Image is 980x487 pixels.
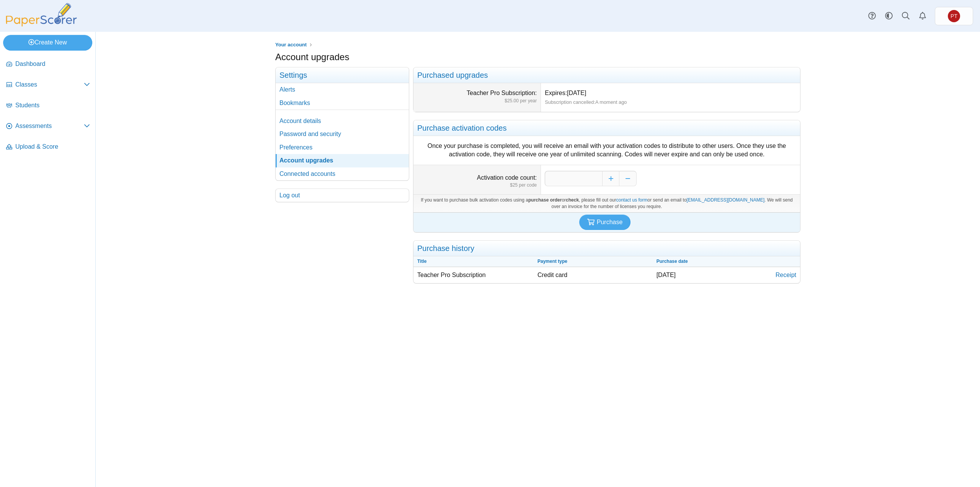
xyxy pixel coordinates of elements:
[15,122,84,130] span: Assessments
[948,10,960,22] span: Pamela Trafford
[276,141,409,154] a: Preferences
[687,197,764,203] a: [EMAIL_ADDRESS][DOMAIN_NAME]
[413,120,800,136] h2: Purchase activation codes
[597,219,623,225] span: Purchase
[3,117,93,136] a: Assessments
[3,3,80,26] img: PaperScorer
[276,115,409,128] a: Account details
[595,99,627,105] time: Sep 10, 2025 at 10:18 AM
[413,241,800,256] h2: Purchase history
[653,256,772,267] th: Purchase date
[276,189,409,202] a: Log out
[914,8,931,25] a: Alerts
[566,197,579,203] b: check
[273,40,309,50] a: Your account
[275,42,307,48] span: Your account
[541,83,800,112] dd: Expires:
[657,272,676,278] time: Jan 30, 2025 at 11:25 AM
[619,171,637,186] button: Decrease
[534,267,653,283] td: Credit card
[15,60,90,68] span: Dashboard
[534,256,653,267] th: Payment type
[3,76,93,94] a: Classes
[276,128,409,141] a: Password and security
[15,143,90,151] span: Upload & Score
[772,267,800,283] a: Receipt
[545,99,627,105] small: Subscription cancelled:
[413,194,800,212] div: If you want to purchase bulk activation codes using a or , please fill out our or send an email t...
[276,67,409,83] h3: Settings
[951,13,957,19] span: Pamela Trafford
[276,167,409,180] a: Connected accounts
[276,97,409,110] a: Bookmarks
[413,256,534,267] th: Title
[579,215,631,230] button: Purchase
[602,171,619,186] button: Increase
[3,21,80,28] a: PaperScorer
[413,267,534,283] td: Teacher Pro Subscription
[935,7,973,25] a: Pamela Trafford
[3,35,92,50] a: Create New
[417,182,537,189] dfn: $25 per code
[3,138,93,156] a: Upload & Score
[3,97,93,115] a: Students
[275,51,349,64] h1: Account upgrades
[417,142,796,159] div: Once your purchase is completed, you will receive an email with your activation codes to distribu...
[616,197,648,203] a: contact us form
[276,83,409,96] a: Alerts
[276,154,409,167] a: Account upgrades
[15,101,90,110] span: Students
[467,90,537,96] label: Teacher Pro Subscription
[3,55,93,74] a: Dashboard
[417,98,537,104] dfn: $25.00 per year
[477,174,537,181] label: Activation code count
[528,197,562,203] b: purchase order
[15,80,84,89] span: Classes
[567,90,586,96] time: Jan 30, 2026 at 11:25 AM
[413,67,800,83] h2: Purchased upgrades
